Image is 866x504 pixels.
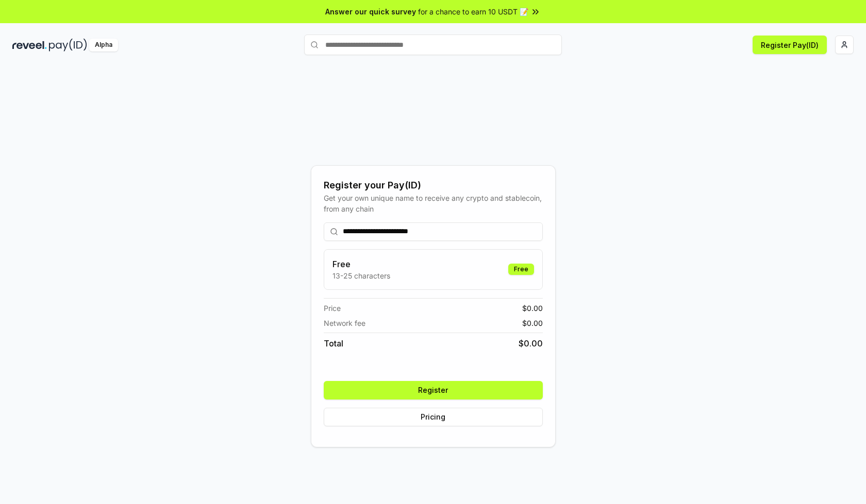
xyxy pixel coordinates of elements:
span: Network fee [324,318,365,328]
div: Alpha [89,39,118,51]
span: for a chance to earn 10 USDT 📝 [418,6,528,17]
p: 13-25 characters [332,270,390,281]
span: Answer our quick survey [325,6,416,17]
span: Total [324,337,343,350]
span: $ 0.00 [522,303,543,314]
img: reveel_dark [12,39,47,51]
div: Register your Pay(ID) [324,178,543,193]
img: pay_id [49,39,87,51]
span: $ 0.00 [522,318,543,328]
span: Price [324,303,341,314]
button: Register [324,381,543,399]
div: Free [508,264,534,275]
div: Get your own unique name to receive any crypto and stablecoin, from any chain [324,193,543,214]
span: $ 0.00 [519,337,543,350]
h3: Free [332,258,390,270]
button: Pricing [324,408,543,426]
button: Register Pay(ID) [753,36,827,54]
